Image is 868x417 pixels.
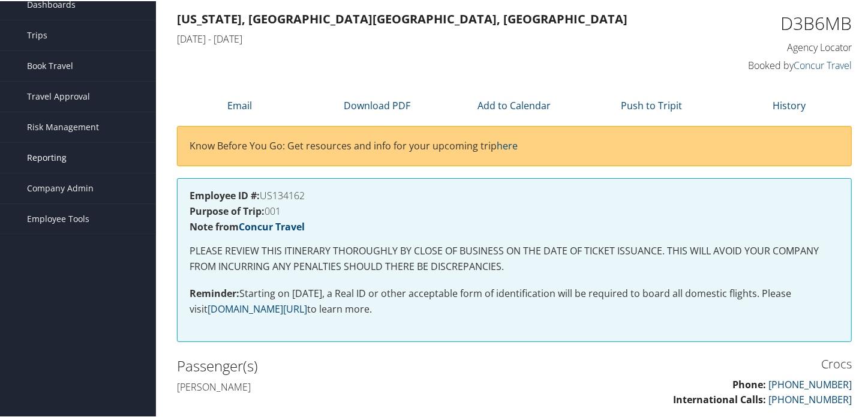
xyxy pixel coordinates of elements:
[177,379,506,392] h4: [PERSON_NAME]
[190,137,839,153] p: Know Before You Go: Get resources and info for your upcoming trip
[177,355,506,375] h2: Passenger(s)
[190,190,839,199] h4: US134162
[696,58,852,71] h4: Booked by
[621,98,683,111] a: Push to Tripit
[732,377,766,390] strong: Phone:
[478,98,551,111] a: Add to Calendar
[227,98,252,111] a: Email
[177,10,627,26] strong: [US_STATE], [GEOGRAPHIC_DATA] [GEOGRAPHIC_DATA], [GEOGRAPHIC_DATA]
[768,377,852,390] a: [PHONE_NUMBER]
[190,188,260,201] strong: Employee ID #:
[673,392,766,405] strong: International Calls:
[497,138,518,151] a: here
[190,219,305,232] strong: Note from
[190,205,839,215] h4: 001
[208,301,307,314] a: [DOMAIN_NAME][URL]
[794,58,852,71] a: Concur Travel
[696,10,852,35] h1: D3B6MB
[190,242,839,273] p: PLEASE REVIEW THIS ITINERARY THOROUGHLY BY CLOSE OF BUSINESS ON THE DATE OF TICKET ISSUANCE. THIS...
[190,286,239,299] strong: Reminder:
[768,392,852,405] a: [PHONE_NUMBER]
[27,19,47,49] span: Trips
[524,355,852,371] h3: Crocs
[177,31,678,44] h4: [DATE] - [DATE]
[27,142,67,172] span: Reporting
[344,98,410,111] a: Download PDF
[190,203,265,217] strong: Purpose of Trip:
[190,285,839,316] p: Starting on [DATE], a Real ID or other acceptable form of identification will be required to boar...
[27,80,90,110] span: Travel Approval
[239,219,305,232] a: Concur Travel
[27,50,73,80] span: Book Travel
[27,172,94,202] span: Company Admin
[27,203,89,233] span: Employee Tools
[696,40,852,53] h4: Agency Locator
[773,98,806,111] a: History
[27,111,99,141] span: Risk Management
